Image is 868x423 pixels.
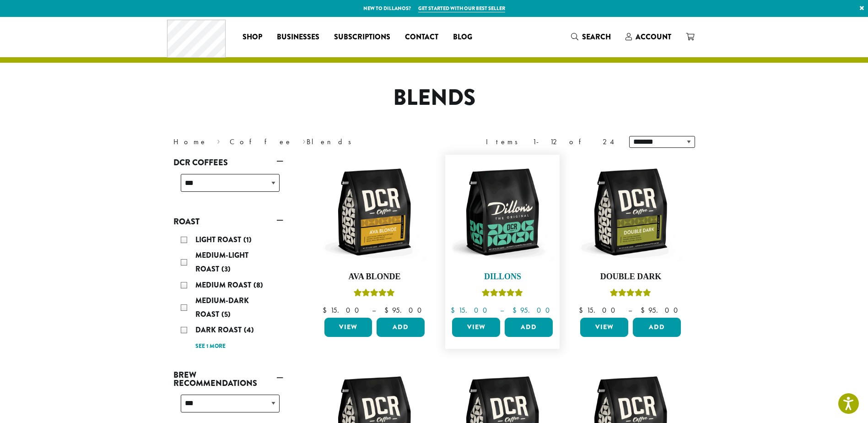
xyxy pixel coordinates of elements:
[453,32,472,43] span: Blog
[377,318,425,337] button: Add
[505,318,553,337] button: Add
[500,305,504,315] span: –
[195,280,253,290] span: Medium Roast
[173,137,207,146] a: Home
[641,305,648,315] span: $
[195,325,244,335] span: Dark Roast
[452,318,500,337] a: View
[451,305,491,315] bdi: 15.00
[195,234,243,245] span: Light Roast
[564,29,618,44] a: Search
[217,133,220,147] span: ›
[610,287,651,301] div: Rated 4.50 out of 5
[512,305,554,315] bdi: 95.00
[195,295,249,320] span: Medium-Dark Roast
[578,159,683,265] img: DCR-12oz-Double-Dark-Stock-scaled.png
[244,325,254,335] span: (4)
[450,272,555,282] h4: Dillons
[633,318,681,337] button: Add
[451,305,458,315] span: $
[580,318,628,337] a: View
[486,136,615,147] div: Items 1-12 of 24
[450,159,555,265] img: DCR-12oz-Dillons-Stock-scaled.png
[582,32,611,42] span: Search
[221,264,231,274] span: (3)
[636,32,671,42] span: Account
[323,305,363,315] bdi: 15.00
[334,32,390,43] span: Subscriptions
[384,305,426,315] bdi: 95.00
[173,214,283,229] a: Roast
[167,85,702,111] h1: Blends
[579,305,620,315] bdi: 15.00
[482,287,523,301] div: Rated 5.00 out of 5
[277,32,319,43] span: Businesses
[302,133,306,147] span: ›
[322,272,427,282] h4: Ava Blonde
[195,250,248,274] span: Medium-Light Roast
[512,305,520,315] span: $
[641,305,682,315] bdi: 95.00
[243,234,252,245] span: (1)
[253,280,263,290] span: (8)
[173,229,283,356] div: Roast
[450,159,555,314] a: DillonsRated 5.00 out of 5
[372,305,376,315] span: –
[235,30,270,44] a: Shop
[322,159,427,265] img: DCR-12oz-Ava-Blonde-Stock-scaled.png
[221,309,231,320] span: (5)
[578,159,683,314] a: Double DarkRated 4.50 out of 5
[578,272,683,282] h4: Double Dark
[384,305,392,315] span: $
[195,342,226,351] a: See 1 more
[230,137,292,146] a: Coffee
[173,170,283,203] div: DCR Coffees
[354,287,395,301] div: Rated 5.00 out of 5
[418,5,505,12] a: Get started with our best seller
[322,159,427,314] a: Ava BlondeRated 5.00 out of 5
[405,32,438,43] span: Contact
[579,305,587,315] span: $
[628,305,632,315] span: –
[323,305,330,315] span: $
[324,318,372,337] a: View
[173,155,283,170] a: DCR Coffees
[173,136,421,147] nav: Breadcrumb
[243,32,262,43] span: Shop
[173,367,283,391] a: Brew Recommendations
